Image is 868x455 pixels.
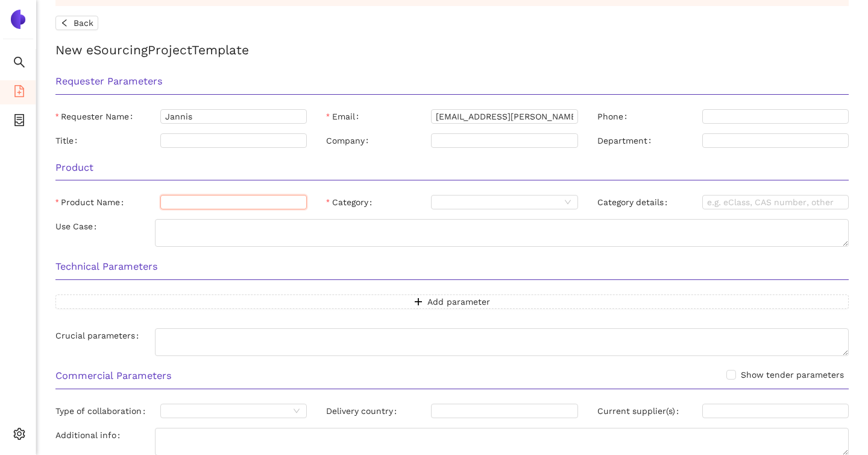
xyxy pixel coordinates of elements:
label: Delivery country [326,404,401,418]
label: Company [326,133,373,148]
h2: New eSourcing Project Template [55,40,849,60]
label: Type of collaboration [55,404,150,418]
textarea: Crucial parameters [155,328,849,356]
button: plusAdd parameter [55,294,849,309]
label: Product Name [55,195,128,209]
input: Requester Name [160,109,307,124]
h3: Technical Parameters [55,259,849,275]
textarea: Use Case [155,219,849,247]
input: Company [431,133,577,148]
input: Email [431,109,577,124]
span: search [13,52,25,76]
label: Additional info [55,428,125,442]
label: Category [326,195,376,209]
input: Department [702,133,849,148]
input: Type of collaboration [165,404,289,418]
h3: Requester Parameters [55,74,849,89]
span: Back [74,16,93,30]
span: file-add [13,81,25,105]
img: Logo [8,10,28,29]
label: Category details [597,195,672,209]
label: Requester Name [55,109,137,124]
span: left [60,19,69,28]
label: Title [55,133,82,148]
button: leftBack [55,16,98,30]
input: Category details [702,195,849,209]
label: Phone [597,109,632,124]
span: Show tender parameters [736,368,849,381]
label: Email [326,109,363,124]
span: setting [13,424,25,448]
label: Crucial parameters [55,328,143,343]
h3: Product [55,160,849,176]
input: Title [160,133,307,148]
h3: Commercial Parameters [55,368,849,384]
label: Current supplier(s) [597,404,684,418]
input: Current supplier(s) [702,404,849,418]
label: Department [597,133,656,148]
input: Phone [702,109,849,124]
span: container [13,110,25,134]
label: Use Case [55,219,101,234]
span: Add parameter [427,295,490,308]
span: plus [414,297,423,307]
input: Product Name [160,195,307,209]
